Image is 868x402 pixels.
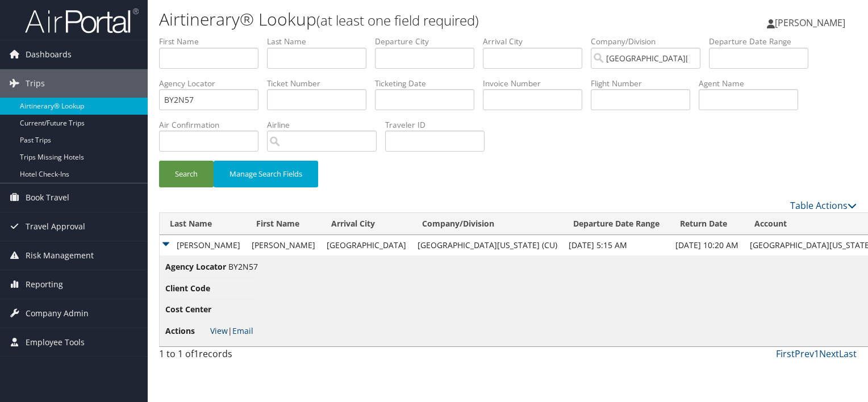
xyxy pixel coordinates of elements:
[160,213,246,235] th: Last Name: activate to sort column ascending
[385,119,493,131] label: Traveler ID
[165,282,210,295] span: Client Code
[375,78,483,89] label: Ticketing Date
[563,213,670,235] th: Departure Date Range: activate to sort column ascending
[26,212,85,241] span: Travel Approval
[795,347,814,360] a: Prev
[699,78,807,89] label: Agent Name
[316,11,479,30] small: (at least one field required)
[159,78,267,89] label: Agency Locator
[210,325,228,336] a: View
[776,347,795,360] a: First
[228,261,258,272] span: BY2N57
[159,119,267,131] label: Air Confirmation
[563,235,670,256] td: [DATE] 5:15 AM
[232,325,253,336] a: Email
[210,325,253,336] span: |
[26,270,63,299] span: Reporting
[159,161,214,187] button: Search
[483,36,591,47] label: Arrival City
[165,261,226,273] span: Agency Locator
[194,347,199,360] span: 1
[767,6,857,40] a: [PERSON_NAME]
[412,235,563,256] td: [GEOGRAPHIC_DATA][US_STATE] (CU)
[591,78,699,89] label: Flight Number
[483,78,591,89] label: Invoice Number
[165,303,211,316] span: Cost Center
[267,119,385,131] label: Airline
[591,36,709,47] label: Company/Division
[375,36,483,47] label: Departure City
[26,69,45,98] span: Trips
[670,235,744,256] td: [DATE] 10:20 AM
[26,299,89,328] span: Company Admin
[26,328,85,357] span: Employee Tools
[159,7,624,31] h1: Airtinerary® Lookup
[670,213,744,235] th: Return Date: activate to sort column ascending
[775,16,845,29] span: [PERSON_NAME]
[26,241,94,270] span: Risk Management
[839,347,857,360] a: Last
[709,36,817,47] label: Departure Date Range
[159,36,267,47] label: First Name
[165,325,208,337] span: Actions
[26,183,69,212] span: Book Travel
[267,78,375,89] label: Ticket Number
[214,161,318,187] button: Manage Search Fields
[814,347,819,360] a: 1
[25,7,139,34] img: airportal-logo.png
[26,40,72,69] span: Dashboards
[159,347,321,366] div: 1 to 1 of records
[790,199,857,212] a: Table Actions
[819,347,839,360] a: Next
[246,213,321,235] th: First Name: activate to sort column ascending
[321,235,412,256] td: [GEOGRAPHIC_DATA]
[321,213,412,235] th: Arrival City: activate to sort column ascending
[246,235,321,256] td: [PERSON_NAME]
[267,36,375,47] label: Last Name
[412,213,563,235] th: Company/Division
[160,235,246,256] td: [PERSON_NAME]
